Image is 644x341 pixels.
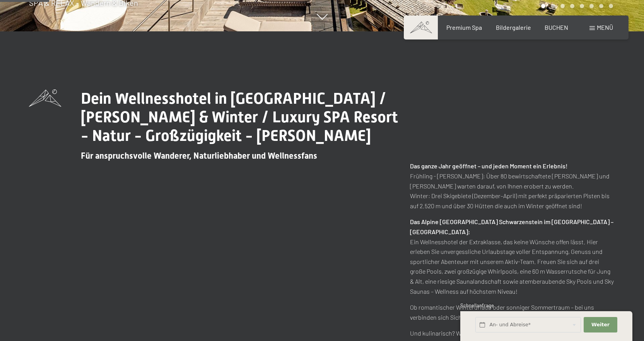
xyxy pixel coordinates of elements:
[545,24,568,31] a: BUCHEN
[570,4,574,8] div: Carousel Page 4
[538,4,613,8] div: Carousel Pagination
[460,302,494,308] span: Schnellanfrage
[81,89,398,145] span: Dein Wellnesshotel in [GEOGRAPHIC_DATA] / [PERSON_NAME] & Winter / Luxury SPA Resort - Natur - Gr...
[541,4,545,8] div: Carousel Page 1 (Current Slide)
[584,317,617,333] button: Weiter
[410,161,615,211] p: Frühling - [PERSON_NAME]: Über 80 bewirtschaftete [PERSON_NAME] und [PERSON_NAME] warten darauf, ...
[551,4,555,8] div: Carousel Page 2
[599,4,603,8] div: Carousel Page 7
[609,4,613,8] div: Carousel Page 8
[410,218,613,235] strong: Das Alpine [GEOGRAPHIC_DATA] Schwarzenstein im [GEOGRAPHIC_DATA] – [GEOGRAPHIC_DATA]:
[410,217,615,296] p: Ein Wellnesshotel der Extraklasse, das keine Wünsche offen lässt. Hier erleben Sie unvergessliche...
[496,24,531,31] a: Bildergalerie
[597,24,613,31] span: Menü
[410,302,615,322] p: Ob romantischer Winterurlaub oder sonniger Sommertraum – bei uns verbinden sich Sicherheit, Komfo...
[580,4,584,8] div: Carousel Page 5
[591,321,610,328] span: Weiter
[410,162,567,170] strong: Das ganze Jahr geöffnet – und jeden Moment ein Erlebnis!
[560,4,565,8] div: Carousel Page 3
[81,151,317,161] span: Für anspruchsvolle Wanderer, Naturliebhaber und Wellnessfans
[589,4,594,8] div: Carousel Page 6
[446,24,482,31] a: Premium Spa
